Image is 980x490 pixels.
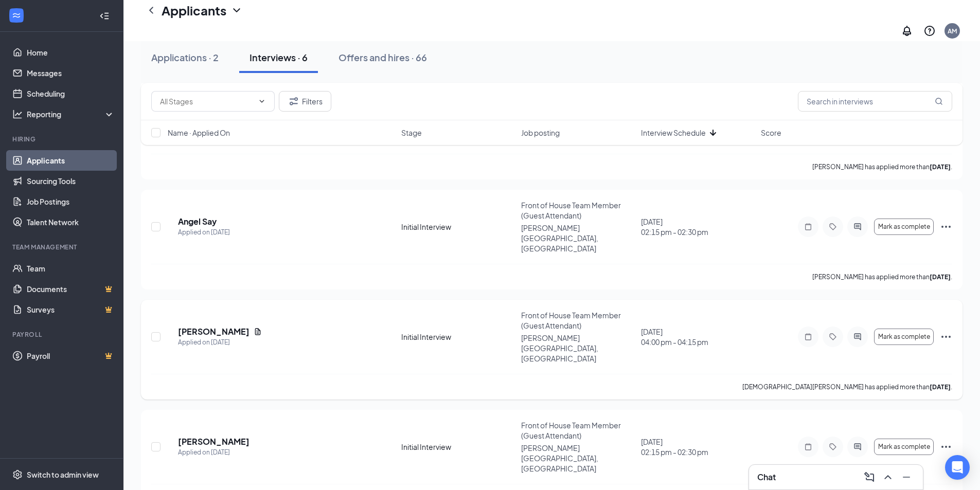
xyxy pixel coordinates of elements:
[401,128,422,138] span: Stage
[254,328,262,336] svg: Document
[851,223,864,231] svg: ActiveChat
[162,2,226,19] h1: Applicants
[27,279,115,299] a: DocumentsCrown
[880,469,896,485] button: ChevronUp
[27,83,115,104] a: Scheduling
[757,471,776,483] h3: Chat
[178,216,217,227] h5: Angel Say
[874,439,934,455] button: Mark as complete
[641,437,755,457] div: [DATE]
[178,227,230,238] div: Applied on [DATE]
[930,163,951,171] b: [DATE]
[12,135,113,143] div: Hiring
[940,331,952,343] svg: Ellipses
[27,109,115,119] div: Reporting
[99,11,110,21] svg: Collapse
[935,97,943,105] svg: MagnifyingGlass
[827,333,839,341] svg: Tag
[802,333,814,341] svg: Note
[401,222,515,232] div: Initial Interview
[27,346,115,366] a: PayrollCrown
[27,63,115,83] a: Messages
[812,273,952,281] p: [PERSON_NAME] has applied more than .
[641,326,755,347] div: [DATE]
[641,227,755,237] span: 02:15 pm - 02:30 pm
[812,162,952,171] p: [PERSON_NAME] has applied more than .
[521,333,635,364] p: [PERSON_NAME][GEOGRAPHIC_DATA], [GEOGRAPHIC_DATA]
[27,150,115,171] a: Applicants
[27,191,115,212] a: Job Postings
[27,42,115,63] a: Home
[878,333,930,340] span: Mark as complete
[27,171,115,191] a: Sourcing Tools
[168,128,230,138] span: Name · Applied On
[11,10,22,21] svg: WorkstreamLogo
[258,97,266,105] svg: ChevronDown
[12,330,113,339] div: Payroll
[27,469,99,480] div: Switch to admin view
[521,443,635,474] p: [PERSON_NAME][GEOGRAPHIC_DATA], [GEOGRAPHIC_DATA]
[940,441,952,453] svg: Ellipses
[521,223,635,253] p: [PERSON_NAME][GEOGRAPHIC_DATA], [GEOGRAPHIC_DATA]
[338,51,427,64] div: Offers and hires · 66
[878,443,930,450] span: Mark as complete
[521,201,621,220] span: Front of House Team Member (Guest Attendant)
[851,443,864,451] svg: ActiveChat
[930,383,951,391] b: [DATE]
[882,471,894,483] svg: ChevronUp
[742,383,952,391] p: [DEMOGRAPHIC_DATA][PERSON_NAME] has applied more than .
[27,258,115,279] a: Team
[401,332,515,342] div: Initial Interview
[641,216,755,237] div: [DATE]
[851,333,864,341] svg: ActiveChat
[948,27,957,35] div: AM
[521,311,621,330] span: Front of House Team Member (Guest Attendant)
[151,51,219,64] div: Applications · 2
[802,223,814,231] svg: Note
[178,337,262,348] div: Applied on [DATE]
[923,25,936,37] svg: QuestionInfo
[940,221,952,233] svg: Ellipses
[827,223,839,231] svg: Tag
[288,95,300,107] svg: Filter
[930,273,951,281] b: [DATE]
[707,126,719,139] svg: ArrowDown
[898,469,915,485] button: Minimize
[279,91,331,112] button: Filter Filters
[900,471,913,483] svg: Minimize
[178,326,250,337] h5: [PERSON_NAME]
[641,128,706,138] span: Interview Schedule
[521,128,560,138] span: Job posting
[250,51,308,64] div: Interviews · 6
[901,25,913,37] svg: Notifications
[27,212,115,232] a: Talent Network
[945,455,970,480] div: Open Intercom Messenger
[12,109,23,119] svg: Analysis
[798,91,952,112] input: Search in interviews
[878,223,930,230] span: Mark as complete
[145,4,157,16] svg: ChevronLeft
[802,443,814,451] svg: Note
[863,471,876,483] svg: ComposeMessage
[230,4,243,16] svg: ChevronDown
[641,447,755,457] span: 02:15 pm - 02:30 pm
[861,469,878,485] button: ComposeMessage
[27,299,115,320] a: SurveysCrown
[12,243,113,251] div: Team Management
[761,128,781,138] span: Score
[521,421,621,440] span: Front of House Team Member (Guest Attendant)
[641,337,755,347] span: 04:00 pm - 04:15 pm
[12,469,23,480] svg: Settings
[401,442,515,452] div: Initial Interview
[160,96,254,107] input: All Stages
[178,447,250,458] div: Applied on [DATE]
[874,329,934,345] button: Mark as complete
[827,443,839,451] svg: Tag
[178,436,250,447] h5: [PERSON_NAME]
[874,219,934,235] button: Mark as complete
